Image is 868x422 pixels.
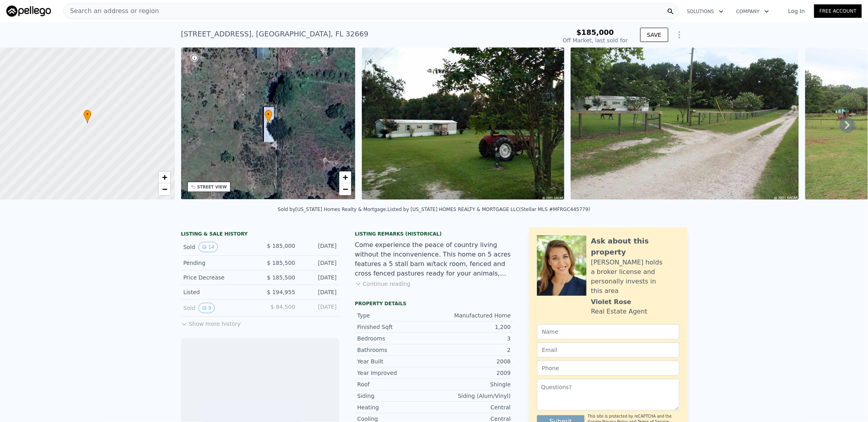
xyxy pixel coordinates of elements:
[162,184,167,194] span: −
[159,171,170,183] a: Zoom in
[357,346,434,354] div: Bathrooms
[537,342,679,357] input: Email
[434,312,511,319] div: Manufactured Home
[357,380,434,388] div: Roof
[162,172,167,182] span: +
[183,259,254,267] div: Pending
[181,231,339,239] div: LISTING & SALE HISTORY
[64,6,159,16] span: Search an address or region
[357,335,434,342] div: Bedrooms
[183,303,254,313] div: Sold
[270,304,295,310] span: $ 84,500
[591,258,679,296] div: [PERSON_NAME] holds a broker license and personally invests in this area
[537,361,679,376] input: Phone
[265,111,272,118] span: •
[434,380,511,388] div: Shingle
[355,280,411,288] button: Continue reading
[159,183,170,195] a: Zoom out
[577,28,614,36] span: $185,000
[357,369,434,377] div: Year Improved
[388,207,590,212] div: Listed by [US_STATE] HOMES REALTY & MORTGAGE LLC (Stellar MLS #MFRGC445779)
[183,242,254,252] div: Sold
[779,7,814,15] a: Log In
[357,392,434,400] div: Siding
[357,312,434,319] div: Type
[302,259,337,267] div: [DATE]
[357,323,434,331] div: Finished Sqft
[302,303,337,313] div: [DATE]
[681,4,730,19] button: Solutions
[571,48,799,200] img: Sale: 146933221 Parcel: 25147689
[362,48,564,200] img: Sale: 146933221 Parcel: 25147689
[434,392,511,400] div: Siding (Alum/Vinyl)
[6,6,51,17] img: Pellego
[183,274,254,281] div: Price Decrease
[343,172,348,182] span: +
[434,357,511,365] div: 2008
[434,346,511,354] div: 2
[267,243,295,249] span: $ 185,000
[267,274,295,281] span: $ 185,500
[730,4,775,19] button: Company
[591,307,648,316] div: Real Estate Agent
[434,403,511,411] div: Central
[591,236,679,258] div: Ask about this property
[278,207,388,212] div: Sold by [US_STATE] Homes Realty & Mortgage .
[357,357,434,365] div: Year Built
[302,242,337,252] div: [DATE]
[181,29,369,40] div: [STREET_ADDRESS] , [GEOGRAPHIC_DATA] , FL 32669
[181,317,241,328] button: Show more history
[355,300,513,307] div: Property details
[434,323,511,331] div: 1,200
[434,335,511,342] div: 3
[434,369,511,377] div: 2009
[537,324,679,339] input: Name
[83,110,91,124] div: •
[267,289,295,295] span: $ 194,955
[814,4,862,18] a: Free Account
[199,242,218,252] button: View historical data
[339,171,351,183] a: Zoom in
[267,260,295,266] span: $ 185,500
[563,36,628,44] div: Off Market, last sold for
[197,184,227,190] div: STREET VIEW
[339,183,351,195] a: Zoom out
[199,303,215,313] button: View historical data
[355,240,513,278] div: Come experience the peace of country living without the inconvenience. This home on 5 acres featu...
[302,288,337,296] div: [DATE]
[591,297,632,307] div: Violet Rose
[343,184,348,194] span: −
[302,274,337,281] div: [DATE]
[671,27,687,43] button: Show Options
[355,231,513,237] div: Listing Remarks (Historical)
[265,110,272,124] div: •
[640,28,668,42] button: SAVE
[83,111,91,118] span: •
[183,288,254,296] div: Listed
[357,403,434,411] div: Heating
